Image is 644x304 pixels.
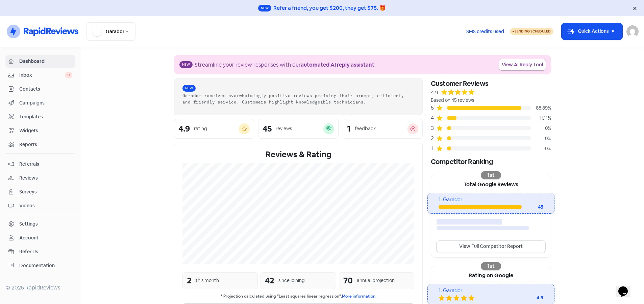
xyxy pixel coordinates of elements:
div: Competitor Ranking [431,157,551,167]
a: Contacts [5,83,75,95]
div: Settings [19,220,38,228]
a: SMS credits used [461,27,510,34]
span: Referrals [19,161,72,168]
span: SMS credits used [466,28,504,35]
a: View AI Reply Tool [499,59,546,70]
div: 0% [531,145,551,152]
div: 2 [187,275,192,287]
span: 0 [65,72,72,78]
div: Account [19,234,39,241]
div: 42 [265,275,274,287]
div: Rating on Google [431,266,551,284]
div: 1st [481,171,501,179]
a: Templates [5,111,75,123]
span: Reports [19,141,72,148]
div: © 2025 RapidReviews [5,284,75,292]
a: 1feedback [343,119,423,139]
span: Surveys [19,188,72,195]
div: 11.11% [531,115,551,122]
div: Garador receives overwhelmingly positive reviews praising their prompt, efficient, and friendly s... [182,92,414,105]
div: 1. Garador [439,196,543,204]
span: Refer Us [19,248,72,255]
a: Surveys [5,186,75,198]
span: Inbox [19,72,65,79]
div: 4.9 [178,125,190,133]
div: since joining [278,277,305,284]
a: More information. [342,294,376,299]
div: 45 [263,125,272,133]
span: Templates [19,113,72,120]
a: Documentation [5,259,75,272]
div: this month [196,277,219,284]
div: feedback [355,125,376,132]
div: 4.9 [431,89,438,97]
div: 1 [347,125,351,133]
div: Total Google Reviews [431,175,551,193]
button: Quick Actions [562,23,622,40]
div: 1st [481,262,501,270]
div: annual projection [357,277,395,284]
span: New [258,5,271,11]
button: Garador [86,22,135,41]
a: Videos [5,200,75,212]
div: 88.89% [531,104,551,112]
a: Refer Us [5,245,75,258]
span: Contacts [19,86,72,93]
div: 0% [531,135,551,142]
span: Reviews [19,174,72,182]
a: Settings [5,218,75,230]
img: User [626,25,639,38]
a: Account [5,232,75,244]
div: Streamline your review responses with our . [195,61,376,69]
span: Documentation [19,262,72,269]
div: 4.9 [516,294,543,301]
b: automated AI reply assistant [301,61,374,68]
span: Campaigns [19,99,72,107]
div: 70 [343,275,353,287]
a: Sending Scheduled [510,27,553,36]
div: Refer a friend, you get $200, they get $75. 🎁 [273,4,386,12]
a: 4.9rating [174,119,254,139]
div: 1 [431,144,436,153]
div: 2 [431,134,436,142]
small: * Projection calculated using "Least squares linear regression". [182,293,414,300]
div: 4 [431,114,436,122]
div: Reviews & Rating [182,148,414,161]
a: View Full Competitor Report [437,241,545,252]
div: Customer Reviews [431,78,551,89]
div: Based on 45 reviews [431,97,551,104]
span: Videos [19,202,72,209]
span: Sending Scheduled [515,29,551,33]
div: 5 [431,104,436,112]
span: Dashboard [19,58,72,65]
div: 1. Garador [439,287,543,295]
a: Dashboard [5,55,75,68]
span: New [182,85,196,92]
a: Campaigns [5,97,75,109]
a: Widgets [5,124,75,137]
a: 45reviews [258,119,338,139]
div: 45 [522,204,543,211]
div: reviews [276,125,292,132]
div: 3 [431,124,436,132]
div: 0% [531,125,551,132]
span: Widgets [19,127,72,134]
a: Referrals [5,158,75,170]
a: Reports [5,138,75,151]
a: Reviews [5,172,75,184]
a: Inbox 0 [5,69,75,81]
iframe: chat widget [616,277,637,297]
span: New [179,61,193,68]
div: rating [194,125,207,132]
